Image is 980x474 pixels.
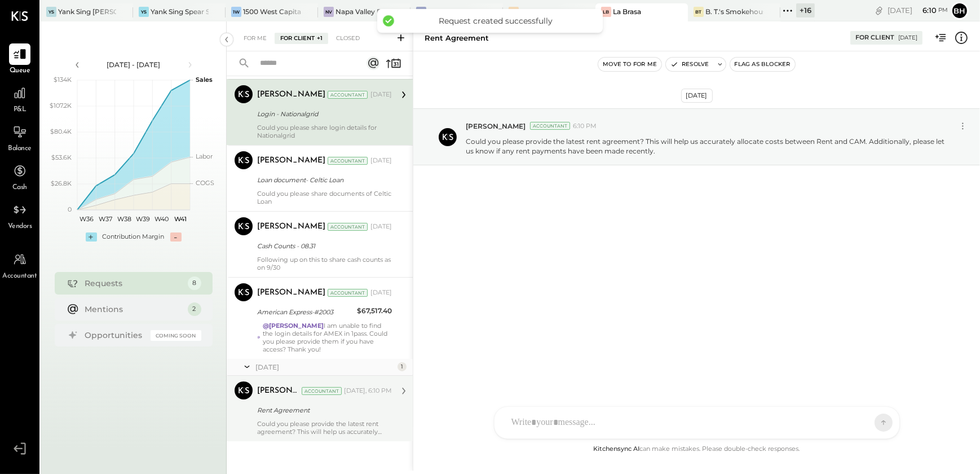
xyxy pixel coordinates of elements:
div: Coming Soon [151,330,201,341]
text: W41 [174,215,187,223]
div: Could you please provide the latest rent agreement? This will help us accurately allocate costs b... [257,420,392,436]
div: Accountant [328,223,368,231]
div: YS [139,7,149,17]
span: P&L [14,105,27,115]
div: [DATE] [370,288,392,297]
a: Vendors [1,199,39,232]
span: 6:10 PM [573,122,597,131]
text: $53.6K [51,153,72,161]
text: $80.4K [50,128,72,135]
div: - [170,232,182,242]
div: Accountant [530,122,570,130]
div: [DATE] [898,34,917,42]
p: Could you please provide the latest rent agreement? This will help us accurately allocate costs b... [466,137,946,156]
button: Flag as Blocker [730,58,795,71]
div: Accountant [302,387,342,395]
div: Yank Sing [PERSON_NAME][GEOGRAPHIC_DATA] [58,7,116,16]
div: [PERSON_NAME] [257,155,325,166]
div: Yank Sing Spear Street [151,7,209,16]
div: + 16 [796,3,815,17]
span: [PERSON_NAME] [466,121,526,131]
div: [DATE] [370,90,392,99]
div: [PERSON_NAME] [257,221,325,232]
a: Cash [1,160,39,193]
div: For Client [855,33,894,42]
text: $26.8K [51,179,72,187]
div: Mistral [428,7,450,16]
div: [DATE], 6:10 PM [344,387,392,396]
div: [DATE] [255,362,395,372]
div: BT [694,7,704,17]
div: + [86,232,97,242]
div: For Client [275,33,328,44]
div: Mi [416,7,426,17]
text: 0 [68,205,72,213]
div: Login - Nationalgrid [257,108,389,120]
div: [DATE] [370,156,392,165]
div: [DATE] - [DATE] [86,60,182,69]
div: 1W [231,7,241,17]
span: Accountant [3,271,37,282]
div: 8 [188,276,201,290]
text: W39 [136,215,150,223]
div: TT [509,7,519,17]
div: Accountant [328,157,368,165]
div: 2 [188,302,201,316]
text: W38 [117,215,131,223]
text: W37 [99,215,112,223]
div: [PERSON_NAME] [257,89,325,100]
div: La Brasa [613,7,641,16]
div: [DATE] [888,5,948,16]
div: For Me [238,33,272,44]
div: B. T.'s Smokehouse [705,7,763,16]
div: Loan document- Celtic Loan [257,174,389,186]
text: $107.2K [50,102,72,109]
div: Opportunities [85,330,145,341]
div: YS [46,7,56,17]
div: $67,517.40 [357,305,392,317]
div: I am unable to find the login details for AMEX in 1pass. Could you please provide them if you hav... [263,322,392,353]
div: [PERSON_NAME] [257,287,325,299]
div: Cash Counts - 08.31 [257,240,389,252]
div: Taureaux Tavern [520,7,577,16]
text: W36 [80,215,94,223]
div: Closed [330,33,365,44]
div: Mentions [85,304,182,315]
a: Accountant [1,249,39,282]
span: Balance [8,144,32,154]
text: W40 [154,215,169,223]
span: Cash [12,183,27,193]
div: Could you please share documents of Celtic Loan [257,190,392,205]
div: Accountant [328,91,368,99]
button: Bh [951,2,969,20]
div: copy link [873,5,885,16]
div: [DATE] [370,222,392,231]
text: $134K [54,76,72,84]
div: Accountant [328,289,368,297]
strong: @[PERSON_NAME] [263,322,324,330]
div: Could you please share login details for Nationalgrid [257,124,392,139]
div: Following up on this to share cash counts as on 9/30 [257,256,392,271]
div: Rent Agreement [425,33,489,43]
text: Sales [196,76,213,84]
span: +1 [317,34,323,42]
text: COGS [196,179,214,187]
span: Vendors [8,222,32,232]
div: Requests [85,278,182,289]
text: Labor [196,152,213,160]
div: NV [324,7,334,17]
div: [PERSON_NAME] [257,385,299,397]
div: Rent Agreement [257,405,389,416]
a: Balance [1,121,39,154]
span: Queue [10,66,30,76]
div: [DATE] [681,89,713,103]
button: Resolve [666,58,713,71]
a: P&L [1,82,39,115]
div: LB [601,7,611,17]
div: 1 [398,362,407,371]
button: Move to for me [598,58,661,71]
a: Queue [1,43,39,76]
div: American Express-#2003 [257,306,354,318]
div: Request created successfully [400,16,591,26]
div: Napa Valley Burger Company [336,7,394,16]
